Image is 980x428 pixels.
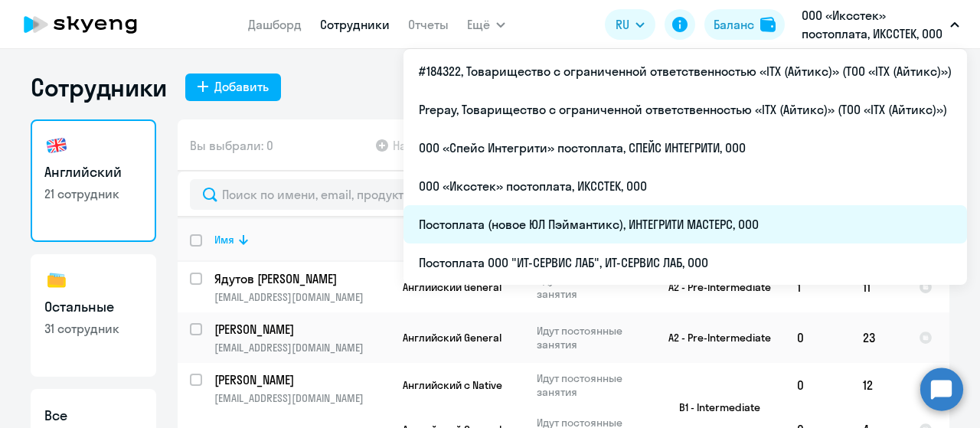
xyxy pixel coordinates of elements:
a: Остальные31 сотрудник [31,254,156,377]
p: Ядутов [PERSON_NAME] [214,270,387,287]
img: others [44,268,69,292]
span: Английский с Native [403,378,502,392]
p: [EMAIL_ADDRESS][DOMAIN_NAME] [214,391,390,405]
td: 1 [785,262,851,312]
p: 21 сотрудник [44,185,142,202]
h3: Все [44,406,142,426]
div: Продукт [403,233,444,247]
a: [PERSON_NAME] [214,371,390,388]
td: 12 [851,363,906,407]
a: Дашборд [248,17,302,32]
a: Ядутов [PERSON_NAME] [214,270,390,287]
span: Ещё [467,15,490,34]
div: Баланс [714,15,754,34]
p: Идут постоянные занятия [537,273,642,301]
h1: Сотрудники [31,72,167,103]
p: [PERSON_NAME] [214,371,387,388]
h3: Остальные [44,297,142,317]
td: A2 - Pre-Intermediate [642,262,785,312]
p: [PERSON_NAME] [214,321,387,338]
a: Сотрудники [320,17,390,32]
button: RU [605,9,655,40]
div: Имя [214,233,234,247]
button: Добавить [185,74,281,101]
p: ООО «Иксстек» постоплата, ИКССТЕК, ООО [802,6,944,43]
p: [EMAIL_ADDRESS][DOMAIN_NAME] [214,341,390,354]
a: Английский21 сотрудник [31,119,156,242]
a: Отчеты [408,17,449,32]
img: english [44,133,69,158]
span: RU [616,15,629,34]
button: Балансbalance [704,9,785,40]
p: Идут постоянные занятия [537,371,642,399]
div: Добавить [214,77,269,96]
td: 11 [851,262,906,312]
div: Имя [214,233,390,247]
p: [EMAIL_ADDRESS][DOMAIN_NAME] [214,290,390,304]
button: Ещё [467,9,505,40]
img: balance [760,17,776,32]
span: Английский General [403,331,501,345]
input: Поиск по имени, email, продукту или статусу [190,179,937,210]
td: 0 [785,312,851,363]
span: Вы выбрали: 0 [190,136,273,155]
ul: Ещё [403,49,967,285]
span: Английский General [403,280,501,294]
p: 31 сотрудник [44,320,142,337]
td: 0 [785,363,851,407]
button: ООО «Иксстек» постоплата, ИКССТЕК, ООО [794,6,967,43]
h3: Английский [44,162,142,182]
a: [PERSON_NAME] [214,321,390,338]
td: 23 [851,312,906,363]
p: Идут постоянные занятия [537,324,642,351]
td: A2 - Pre-Intermediate [642,312,785,363]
